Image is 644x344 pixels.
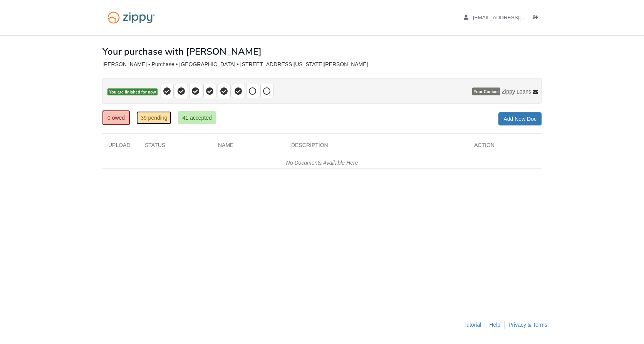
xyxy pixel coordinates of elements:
[139,141,212,153] div: Status
[489,322,500,328] a: Help
[498,112,542,125] a: Add New Doc
[212,141,285,153] div: Name
[508,322,547,328] a: Privacy & Terms
[285,141,468,153] div: Description
[102,61,542,68] div: [PERSON_NAME] - Purchase • [GEOGRAPHIC_DATA] • [STREET_ADDRESS][US_STATE][PERSON_NAME]
[473,15,561,20] span: fer0885@icloud.com
[136,111,171,124] a: 39 pending
[502,88,531,95] span: Zippy Loans
[463,322,481,328] a: Tutorial
[102,110,130,125] a: 0 owed
[102,8,160,27] img: Logo
[533,15,542,22] a: Log out
[472,88,500,95] span: Your Contact
[286,160,358,166] em: No Documents Available Here
[102,47,262,57] h1: Your purchase with [PERSON_NAME]
[468,141,542,153] div: Action
[178,111,216,124] a: 41 accepted
[464,15,561,22] a: edit profile
[102,141,139,153] div: Upload
[107,89,158,96] span: You are finished for now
